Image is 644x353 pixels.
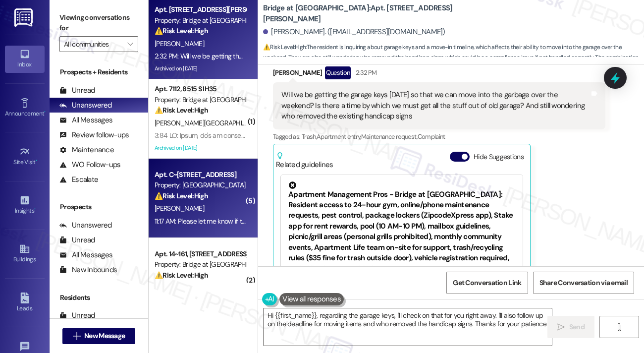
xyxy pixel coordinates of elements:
i:  [73,332,80,340]
div: Unread [59,310,95,321]
div: Related guidelines [276,152,333,170]
button: Send [547,316,594,338]
img: ResiDesk Logo [14,8,35,27]
div: Maintenance [59,145,114,155]
div: Archived on [DATE] [154,62,247,75]
div: Apt. C~[STREET_ADDRESS] [155,170,246,180]
span: Get Conversation Link [453,278,521,288]
label: Viewing conversations for [59,10,138,36]
div: All Messages [59,250,112,260]
a: Leads [5,290,45,316]
span: [PERSON_NAME] [155,39,204,48]
span: [PERSON_NAME][GEOGRAPHIC_DATA] [155,118,270,127]
i:  [127,40,133,48]
input: All communities [64,36,122,52]
div: Apt. [STREET_ADDRESS][PERSON_NAME] [155,4,246,15]
button: Get Conversation Link [446,272,528,294]
span: Complaint [418,132,445,141]
label: Hide Suggestions [474,152,524,162]
button: New Message [62,328,136,344]
div: Escalate [59,175,98,185]
div: 11:17 AM: Please let me know if this is the right number I am sending it to [155,217,356,226]
span: Send [569,322,585,332]
div: Unanswered [59,220,112,231]
div: Residents [50,293,148,303]
div: Apt. 7112, 8515 S IH35 [155,84,246,94]
div: Prospects [50,202,148,212]
span: • [36,157,37,164]
div: New Inbounds [59,265,117,275]
span: Apartment entry , [317,132,361,141]
div: Will we be getting the garage keys [DATE] so that we can move into the garbage over the weekend? ... [281,90,590,121]
span: Share Conversation via email [539,278,628,288]
div: Property: Bridge at [GEOGRAPHIC_DATA] [155,15,246,26]
b: Bridge at [GEOGRAPHIC_DATA]: Apt. [STREET_ADDRESS][PERSON_NAME] [263,3,461,24]
strong: ⚠️ Risk Level: High [155,106,208,115]
a: Inbox [5,46,45,72]
span: • [44,109,46,116]
a: Site Visit • [5,143,45,170]
span: [PERSON_NAME] [155,204,204,213]
div: Tagged as: [273,129,605,144]
a: Insights • [5,192,45,219]
div: Property: Bridge at [GEOGRAPHIC_DATA] [155,95,246,105]
div: [PERSON_NAME]. ([EMAIL_ADDRESS][DOMAIN_NAME]) [263,27,445,37]
div: Unanswered [59,100,112,111]
textarea: Hi {{first_name}}, regarding the garage keys, I'll check on that for you right away. I'll also fo... [264,308,552,346]
div: Archived on [DATE] [154,142,247,154]
a: Buildings [5,240,45,267]
div: [PERSON_NAME] [273,66,605,82]
button: Share Conversation via email [533,272,634,294]
strong: ⚠️ Risk Level: High [155,271,208,280]
div: Unread [59,85,95,96]
strong: ⚠️ Risk Level: High [155,26,208,35]
div: Unread [59,235,95,245]
i:  [557,323,565,331]
div: Property: Bridge at [GEOGRAPHIC_DATA] [155,259,246,270]
div: Apt. 14~161, [STREET_ADDRESS] [155,249,246,259]
div: Property: [GEOGRAPHIC_DATA] [155,180,246,190]
span: : The resident is inquiring about garage keys and a move-in timeline, which affects their ability... [263,42,644,74]
span: Trash , [302,132,317,141]
strong: ⚠️ Risk Level: High [263,43,306,51]
div: Review follow-ups [59,130,129,140]
strong: ⚠️ Risk Level: High [155,191,208,200]
span: Maintenance request , [361,132,418,141]
div: Question [325,66,351,79]
span: • [34,206,36,213]
div: 2:32 PM [353,67,376,78]
div: Apartment Management Pros - Bridge at [GEOGRAPHIC_DATA]: Resident access to 24-hour gym, online/p... [288,181,515,274]
div: Prospects + Residents [50,67,148,77]
span: New Message [84,331,125,341]
div: All Messages [59,115,112,125]
div: WO Follow-ups [59,160,120,170]
i:  [615,323,623,331]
